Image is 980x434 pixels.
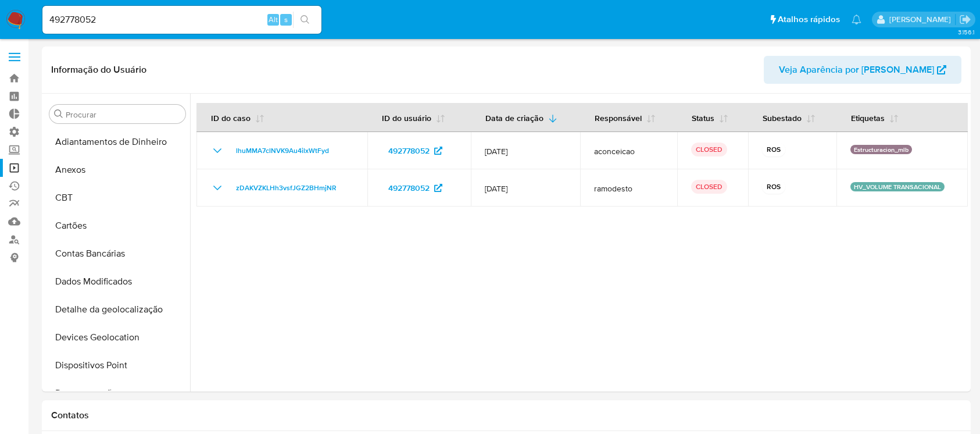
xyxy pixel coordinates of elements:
button: Adiantamentos de Dinheiro [45,128,190,156]
a: Sair [959,13,971,26]
h1: Informação do Usuário [51,64,146,76]
button: Dispositivos Point [45,351,190,379]
p: adriano.brito@mercadolivre.com [889,14,955,25]
input: Pesquise usuários ou casos... [42,12,321,27]
span: Veja Aparência por [PERSON_NAME] [779,56,934,84]
button: Veja Aparência por [PERSON_NAME] [764,56,961,84]
button: Anexos [45,156,190,184]
span: s [284,14,288,25]
button: Cartões [45,212,190,240]
button: Contas Bancárias [45,240,190,268]
a: Notificações [852,15,861,24]
button: Procurar [54,109,63,119]
button: Detalhe da geolocalização [45,296,190,323]
button: search-icon [293,12,317,28]
button: Documentação [45,379,190,407]
span: Atalhos rápidos [778,13,840,26]
h1: Contatos [51,410,961,421]
button: Devices Geolocation [45,323,190,351]
button: Dados Modificados [45,268,190,296]
button: CBT [45,184,190,212]
input: Procurar [66,109,181,120]
span: Alt [269,14,278,25]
